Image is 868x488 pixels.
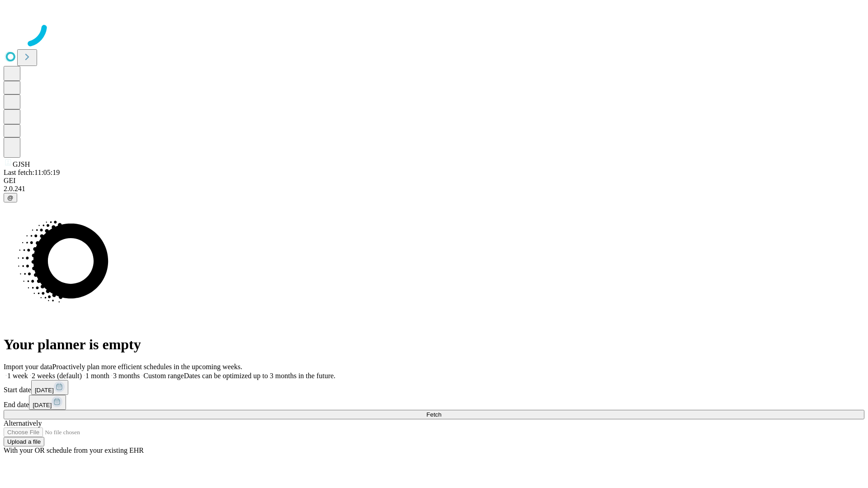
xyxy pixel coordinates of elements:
[4,410,864,419] button: Fetch
[113,372,140,380] span: 3 months
[4,446,144,454] span: With your OR schedule from your existing EHR
[32,372,82,380] span: 2 weeks (default)
[33,402,52,408] span: [DATE]
[4,193,17,202] button: @
[85,372,109,380] span: 1 month
[4,380,864,395] div: Start date
[7,372,28,380] span: 1 week
[4,437,44,446] button: Upload a file
[52,363,242,371] span: Proactively plan more efficient schedules in the upcoming weeks.
[31,380,68,395] button: [DATE]
[4,177,864,185] div: GEI
[35,387,54,394] span: [DATE]
[426,411,441,418] span: Fetch
[4,336,864,353] h1: Your planner is empty
[4,419,42,427] span: Alternatively
[143,372,184,380] span: Custom range
[184,372,335,380] span: Dates can be optimized up to 3 months in the future.
[4,169,60,176] span: Last fetch: 11:05:19
[4,185,864,193] div: 2.0.241
[29,395,66,410] button: [DATE]
[4,363,52,371] span: Import your data
[7,194,14,201] span: @
[4,395,864,410] div: End date
[13,160,30,168] span: GJSH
